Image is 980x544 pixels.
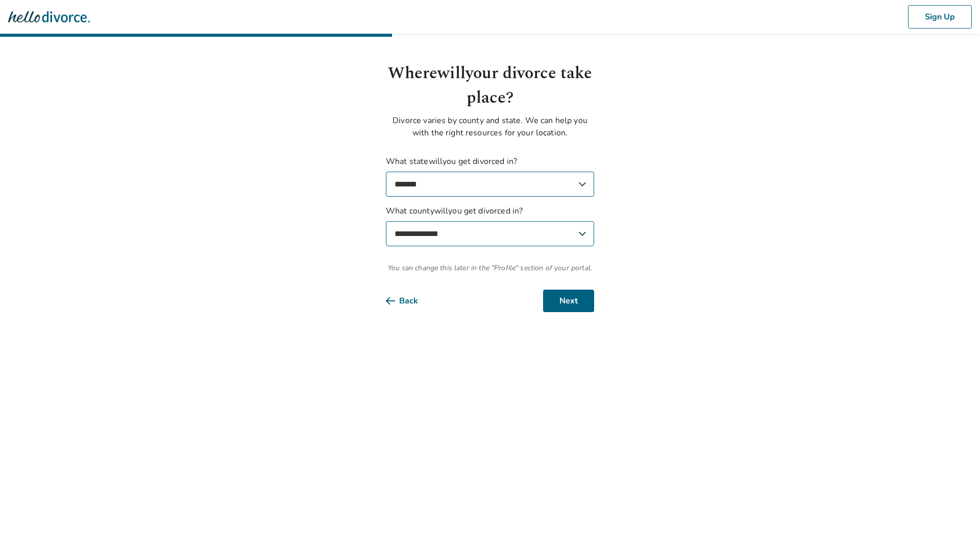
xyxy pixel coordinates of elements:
select: What countywillyou get divorced in? [386,221,594,246]
button: Back [386,290,434,312]
p: Divorce varies by county and state. We can help you with the right resources for your location. [386,114,594,139]
button: Next [543,290,594,312]
select: What statewillyou get divorced in? [386,172,594,197]
label: What county will you get divorced in? [386,205,594,246]
img: Hello Divorce Logo [8,7,90,27]
span: You can change this later in the "Profile" section of your portal. [386,263,594,273]
label: What state will you get divorced in? [386,155,594,197]
h1: Where will your divorce take place? [386,61,594,110]
button: Sign Up [908,5,972,29]
iframe: Chat Widget [929,495,980,544]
